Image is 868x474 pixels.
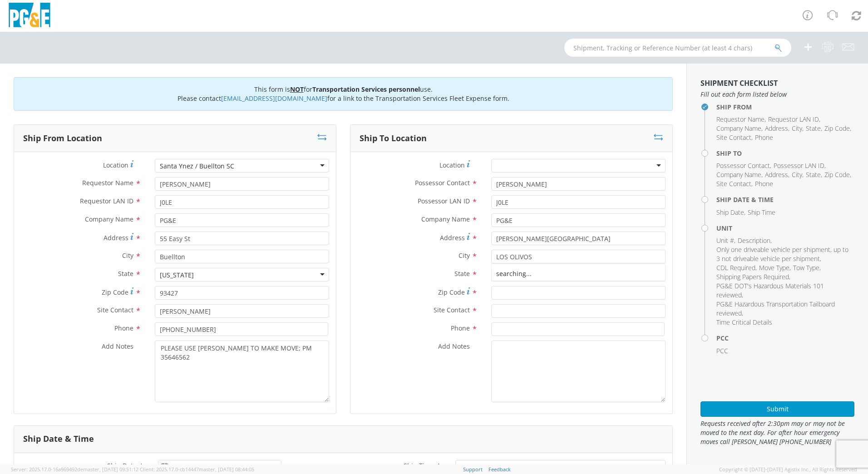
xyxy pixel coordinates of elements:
[716,272,790,281] li: ,
[418,197,470,205] span: Possessor LAN ID
[421,215,470,223] span: Company Name
[755,179,773,188] span: Phone
[716,124,761,133] span: Company Name
[700,419,854,446] span: Requests received after 2:30pm may or may not be moved to the next day. For after hour emergency ...
[716,263,757,272] li: ,
[793,263,821,272] li: ,
[438,288,465,296] span: Zip Code
[160,271,194,280] div: [US_STATE]
[738,236,770,245] span: Description
[459,251,470,260] span: City
[806,170,821,179] span: State
[748,208,775,217] span: Ship Time
[103,161,128,169] span: Location
[765,170,789,179] li: ,
[107,461,137,470] span: Ship Date
[97,306,133,314] span: Site Contact
[716,150,854,157] h4: Ship To
[716,236,735,245] li: ,
[755,133,773,142] span: Phone
[451,324,470,332] span: Phone
[23,134,102,143] h3: Ship From Location
[806,124,821,133] span: State
[415,178,470,187] span: Possessor Contact
[793,263,819,272] span: Tow Type
[716,104,854,110] h4: Ship From
[716,170,763,179] li: ,
[716,133,751,142] span: Site Contact
[716,300,852,318] li: ,
[85,215,133,223] span: Company Name
[824,124,851,133] li: ,
[824,170,851,179] li: ,
[404,461,434,470] span: Ship Time
[716,115,766,124] li: ,
[102,288,128,296] span: Zip Code
[792,170,802,179] span: City
[759,263,789,272] span: Move Type
[118,269,133,278] span: State
[716,335,854,341] h4: PCC
[716,115,764,123] span: Requestor Name
[716,272,789,281] span: Shipping Papers Required
[221,94,327,103] a: [EMAIL_ADDRESS][DOMAIN_NAME]
[700,401,854,417] button: Submit
[716,179,751,188] span: Site Contact
[360,134,427,143] h3: Ship To Location
[765,124,788,133] span: Address
[23,434,94,444] h3: Ship Date & Time
[774,161,826,170] li: ,
[438,342,470,351] span: Add Notes
[716,161,770,170] span: Possessor Contact
[792,124,802,133] span: City
[716,196,854,203] h4: Ship Date & Time
[700,90,854,99] span: Fill out each form listed below
[700,78,778,88] strong: Shipment Checklist
[792,124,804,133] li: ,
[454,269,470,278] span: State
[439,161,465,169] span: Location
[716,281,824,299] span: PG&E DOT's Hazardous Materials 101 reviewed
[140,466,254,473] span: Client: 2025.17.0-cb14447
[488,466,511,473] a: Feedback
[716,133,753,142] li: ,
[716,263,755,272] span: CDL Required
[765,170,788,179] span: Address
[83,466,138,473] span: master, [DATE] 09:51:12
[716,245,848,263] span: Only one driveable vehicle per shipment, up to 3 not driveable vehicle per shipment
[824,124,850,133] span: Zip Code
[716,179,753,188] li: ,
[102,342,133,351] span: Add Notes
[7,3,52,30] img: pge-logo-06675f144f4cfa6a6814.png
[792,170,804,179] li: ,
[716,170,761,179] span: Company Name
[716,208,745,217] li: ,
[716,161,771,170] li: ,
[82,178,133,187] span: Requestor Name
[440,233,465,242] span: Address
[290,85,304,94] u: NOT
[738,236,772,245] li: ,
[716,318,772,326] span: Time Critical Details
[716,245,852,263] li: ,
[104,233,128,242] span: Address
[80,197,133,205] span: Requestor LAN ID
[768,115,819,123] span: Requestor LAN ID
[434,306,470,314] span: Site Contact
[114,324,133,332] span: Phone
[806,170,822,179] li: ,
[492,267,665,281] div: searching...
[806,124,822,133] li: ,
[312,85,420,94] b: Transportation Services personnel
[719,466,857,473] span: Copyright © [DATE]-[DATE] Agistix Inc., All Rights Reserved
[160,162,234,171] div: Santa Ynez / Buellton SC
[716,300,835,317] span: PG&E Hazardous Transportation Tailboard reviewed
[716,281,852,300] li: ,
[716,346,728,355] span: PCC
[716,236,734,245] span: Unit #
[759,263,791,272] li: ,
[768,115,820,124] li: ,
[122,251,133,260] span: City
[716,124,763,133] li: ,
[765,124,789,133] li: ,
